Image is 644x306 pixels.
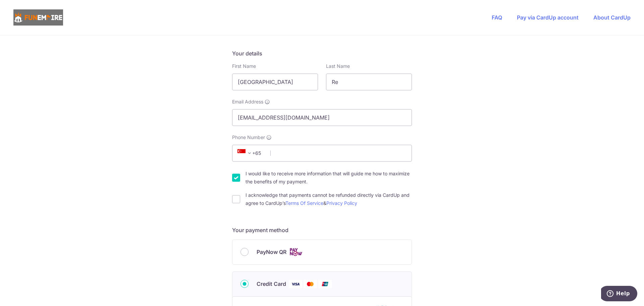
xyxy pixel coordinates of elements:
span: +65 [235,149,266,157]
span: Phone Number [232,134,265,141]
a: About CardUp [593,14,631,21]
input: Email address [232,109,412,126]
img: Union Pay [318,280,332,288]
a: Privacy Policy [326,200,357,206]
div: Credit Card Visa Mastercard Union Pay [240,280,404,288]
a: FAQ [492,14,502,21]
h5: Your payment method [232,226,412,234]
a: Terms Of Service [285,200,323,206]
label: Last Name [326,63,350,70]
img: Mastercard [304,280,317,288]
img: Visa [289,280,302,288]
span: +65 [237,149,254,157]
span: Email Address [232,98,263,105]
div: PayNow QR Cards logo [240,248,404,256]
span: PayNow QR [257,248,286,256]
iframe: Opens a widget where you can find more information [601,286,637,303]
input: Last name [326,74,412,90]
img: Cards logo [289,248,303,256]
label: I would like to receive more information that will guide me how to maximize the benefits of my pa... [246,170,412,186]
a: Pay via CardUp account [517,14,579,21]
label: First Name [232,63,256,70]
label: I acknowledge that payments cannot be refunded directly via CardUp and agree to CardUp’s & [246,191,412,207]
span: Credit Card [257,280,286,288]
h5: Your details [232,49,412,57]
input: First name [232,74,318,90]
